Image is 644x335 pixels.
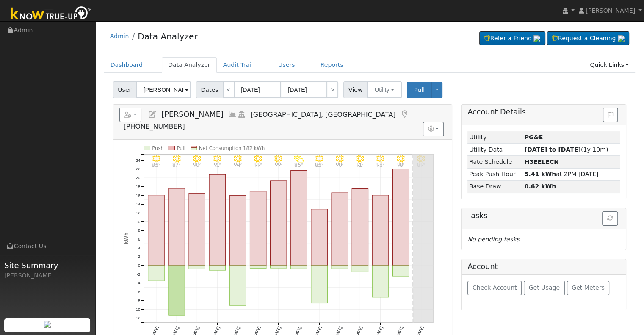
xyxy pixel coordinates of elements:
[193,155,201,163] i: 9/13 - Clear
[529,284,560,291] span: Get Usage
[234,155,242,163] i: 9/15 - Clear
[467,131,523,144] td: Utility
[372,266,389,297] rect: onclick=""
[367,81,402,98] button: Utility
[523,168,620,180] td: at 2PM [DATE]
[138,31,197,42] a: Data Analyzer
[479,31,545,46] a: Refer a Friend
[467,144,523,156] td: Utility Data
[356,155,364,163] i: 9/21 - Clear
[177,145,185,151] text: Pull
[228,110,237,119] a: Multi-Series Graph
[547,31,629,46] a: Request a Cleaning
[152,145,164,151] text: Push
[110,33,129,39] a: Admin
[314,57,350,73] a: Reports
[209,266,226,270] rect: onclick=""
[467,180,523,193] td: Base Draw
[392,169,409,266] rect: onclick=""
[148,195,164,266] rect: onclick=""
[312,163,326,167] p: 83°
[138,263,140,268] text: 0
[467,168,523,180] td: Peak Push Hour
[213,155,221,163] i: 9/14 - Clear
[414,86,425,93] span: Pull
[407,82,432,98] button: Pull
[148,110,157,119] a: Edit User (15465)
[124,122,185,130] span: [PHONE_NUMBER]
[467,108,620,116] h5: Account Details
[270,266,287,268] rect: onclick=""
[332,163,347,167] p: 90°
[373,163,388,167] p: 93°
[392,266,409,276] rect: onclick=""
[353,163,368,167] p: 91°
[210,163,224,167] p: 91°
[169,163,184,167] p: 87°
[169,266,185,315] rect: onclick=""
[148,266,164,281] rect: onclick=""
[113,81,136,98] span: User
[352,188,368,266] rect: onclick=""
[138,228,140,233] text: 8
[250,191,266,266] rect: onclick=""
[123,232,129,244] text: kWh
[209,174,226,266] rect: onclick=""
[250,266,266,269] rect: onclick=""
[190,163,204,167] p: 90°
[251,111,396,119] span: [GEOGRAPHIC_DATA], [GEOGRAPHIC_DATA]
[524,171,556,177] strong: 5.41 kWh
[524,281,565,295] button: Get Usage
[524,146,580,153] strong: [DATE] to [DATE]
[394,163,408,167] p: 98°
[586,7,635,14] span: [PERSON_NAME]
[467,262,498,271] h5: Account
[137,272,141,277] text: -2
[135,184,140,189] text: 18
[199,145,265,151] text: Net Consumption 182 kWh
[372,195,389,266] rect: onclick=""
[332,266,348,269] rect: onclick=""
[189,266,205,269] rect: onclick=""
[467,211,620,220] h5: Tasks
[231,163,245,167] p: 94°
[315,155,323,163] i: 9/19 - MostlyClear
[332,193,348,266] rect: onclick=""
[603,108,618,122] button: Issue History
[237,110,246,119] a: Login As (last Never)
[524,158,559,165] strong: P
[291,170,307,266] rect: onclick=""
[291,266,307,269] rect: onclick=""
[326,81,338,98] a: >
[152,155,160,163] i: 9/11 - Clear
[138,246,141,250] text: 4
[524,146,608,153] span: (1y 10m)
[229,196,246,266] rect: onclick=""
[138,254,140,259] text: 2
[134,307,140,312] text: -10
[162,57,217,73] a: Data Analyzer
[229,266,246,305] rect: onclick=""
[6,5,95,24] img: Know True-Up
[135,202,140,206] text: 14
[400,110,409,119] a: Map
[336,155,344,163] i: 9/20 - Clear
[467,156,523,168] td: Rate Schedule
[217,57,259,73] a: Audit Trail
[196,81,223,98] span: Dates
[135,175,140,180] text: 20
[169,188,185,266] rect: onclick=""
[254,155,262,163] i: 9/16 - Clear
[294,155,304,163] i: 9/18 - PartlyCloudy
[137,280,141,285] text: -4
[104,57,149,73] a: Dashboard
[533,35,540,42] img: retrieve
[135,158,140,163] text: 24
[137,298,141,303] text: -8
[583,57,635,73] a: Quick Links
[602,211,618,226] button: Refresh
[136,81,191,98] input: Select a User
[397,155,405,163] i: 9/23 - Clear
[272,57,301,73] a: Users
[343,81,368,98] span: View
